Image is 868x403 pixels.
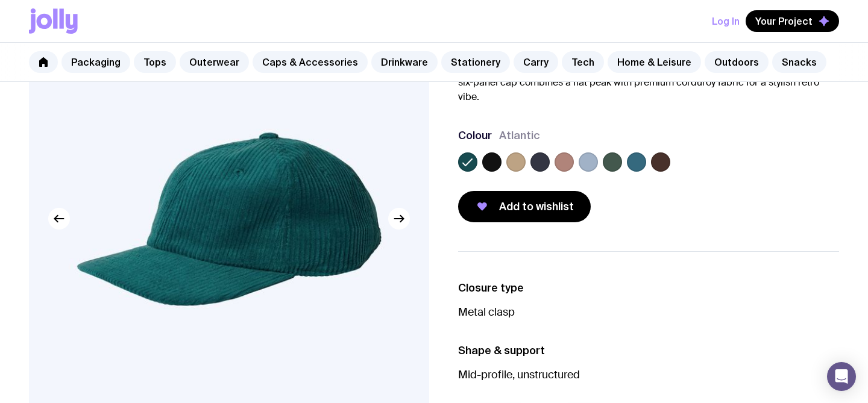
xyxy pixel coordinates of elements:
a: Outerwear [180,51,249,73]
a: Tops [134,51,176,73]
div: Open Intercom Messenger [827,362,856,391]
span: Add to wishlist [499,199,574,214]
button: Add to wishlist [458,191,591,222]
p: Metal clasp [458,305,839,319]
a: Snacks [772,51,826,73]
a: Home & Leisure [608,51,701,73]
h3: Shape & support [458,343,839,358]
p: Add texture to your brand with the Classic Cord Cap. This unstructured, mid-weight six-panel cap ... [458,61,839,104]
a: Tech [562,51,604,73]
span: Atlantic [499,128,540,143]
a: Stationery [441,51,510,73]
a: Carry [514,51,558,73]
a: Packaging [61,51,130,73]
a: Caps & Accessories [253,51,368,73]
a: Drinkware [371,51,438,73]
p: Mid-profile, unstructured [458,367,839,382]
a: Outdoors [705,51,769,73]
h3: Closure type [458,281,839,295]
h3: Colour [458,128,492,143]
button: Your Project [746,10,839,32]
span: Your Project [755,15,813,27]
button: Log In [712,10,740,32]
